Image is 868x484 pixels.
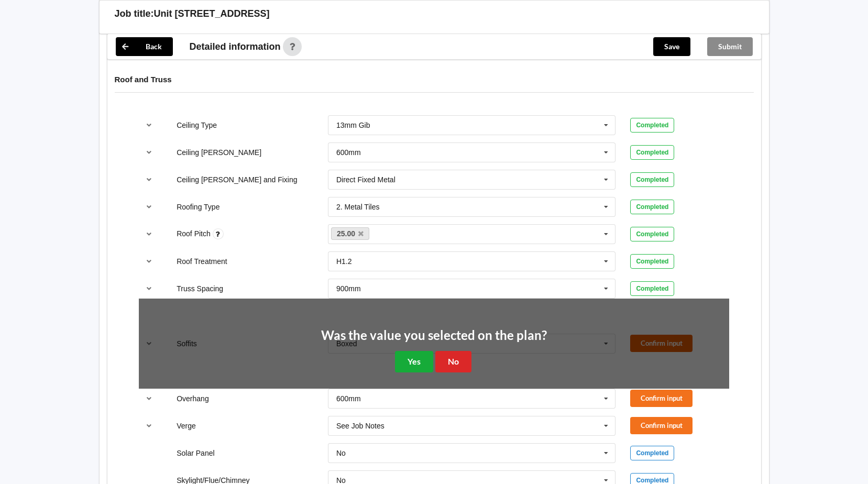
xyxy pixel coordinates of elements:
[177,229,212,238] label: Roof Pitch
[116,37,173,56] button: Back
[177,394,208,403] label: Overhang
[630,254,674,269] div: Completed
[630,172,674,187] div: Completed
[336,176,395,183] div: Direct Fixed Metal
[336,449,346,457] div: No
[177,284,223,293] label: Truss Spacing
[177,148,261,157] label: Ceiling [PERSON_NAME]
[336,122,370,129] div: 13mm Gib
[139,143,159,162] button: reference-toggle
[139,225,159,244] button: reference-toggle
[321,327,547,344] h2: Was the value you selected on the plan?
[630,145,674,160] div: Completed
[139,197,159,216] button: reference-toggle
[630,281,674,296] div: Completed
[139,170,159,189] button: reference-toggle
[115,8,154,20] h3: Job title:
[177,203,219,211] label: Roofing Type
[630,446,674,460] div: Completed
[336,258,352,265] div: H1.2
[336,203,379,211] div: 2. Metal Tiles
[395,351,433,372] button: Yes
[336,149,361,156] div: 600mm
[331,227,370,240] a: 25.00
[336,477,346,484] div: No
[139,252,159,271] button: reference-toggle
[336,395,361,402] div: 600mm
[139,279,159,298] button: reference-toggle
[139,416,159,435] button: reference-toggle
[630,200,674,214] div: Completed
[653,37,690,56] button: Save
[177,449,214,457] label: Solar Panel
[336,422,384,430] div: See Job Notes
[139,389,159,408] button: reference-toggle
[435,351,471,372] button: No
[177,422,196,430] label: Verge
[177,175,297,184] label: Ceiling [PERSON_NAME] and Fixing
[630,417,693,434] button: Confirm input
[177,121,217,129] label: Ceiling Type
[630,118,674,133] div: Completed
[139,116,159,135] button: reference-toggle
[154,8,270,20] h3: Unit [STREET_ADDRESS]
[630,390,693,407] button: Confirm input
[336,285,361,292] div: 900mm
[190,42,281,51] span: Detailed information
[177,257,227,266] label: Roof Treatment
[630,227,674,241] div: Completed
[115,74,754,84] h4: Roof and Truss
